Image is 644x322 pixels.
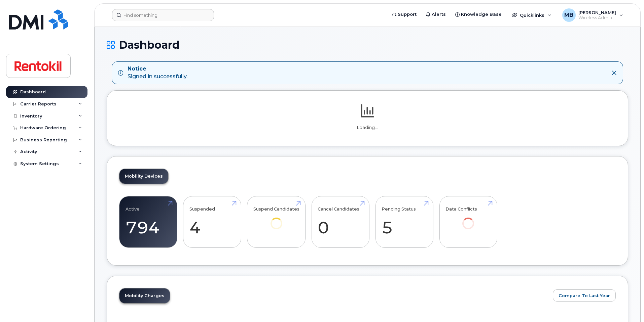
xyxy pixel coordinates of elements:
[445,200,491,238] a: Data Conflicts
[126,200,171,244] a: Active 794
[189,200,235,244] a: Suspended 4
[128,65,187,81] div: Signed in successfully.
[559,292,610,299] span: Compare To Last Year
[253,200,299,238] a: Suspend Candidates
[107,39,628,51] h1: Dashboard
[119,169,168,184] a: Mobility Devices
[128,65,187,73] strong: Notice
[119,288,170,303] a: Mobility Charges
[553,289,616,302] button: Compare To Last Year
[119,125,616,131] p: Loading...
[318,200,363,244] a: Cancel Candidates 0
[382,200,427,244] a: Pending Status 5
